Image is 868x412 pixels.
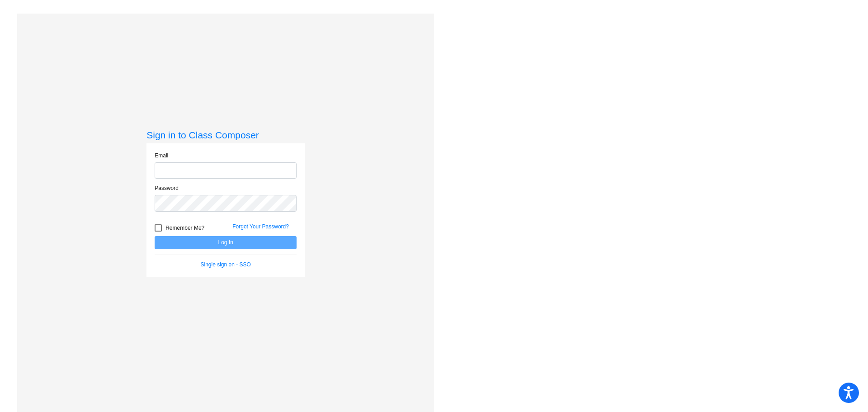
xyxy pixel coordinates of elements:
[201,261,251,268] a: Single sign on - SSO
[232,223,289,230] a: Forgot Your Password?
[165,223,204,233] span: Remember Me?
[155,184,179,192] label: Password
[155,236,297,249] button: Log In
[155,152,168,160] label: Email
[146,129,305,141] h3: Sign in to Class Composer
